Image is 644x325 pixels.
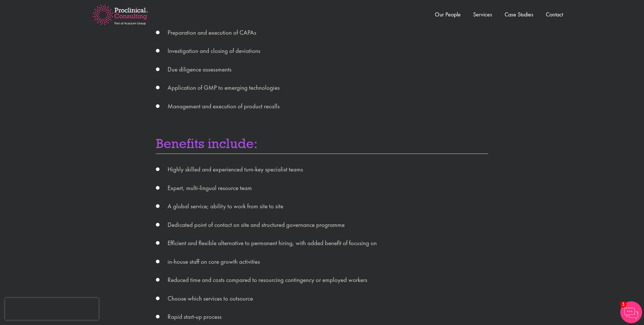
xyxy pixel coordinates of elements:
a: Case Studies [505,11,533,18]
a: Services [473,11,492,18]
li: in-house staff on core growth activities [156,257,488,267]
li: Efficient and flexible alternative to permanent hiring, with added benefit of focusing on [156,239,488,248]
iframe: reCAPTCHA [5,298,99,320]
li: Application of GMP to emerging technologies [156,83,488,93]
li: A global service; ability to work from site to site [156,202,488,211]
a: Our People [435,11,461,18]
span: 1 [620,301,626,307]
li: Choose which services to outsource [156,294,488,303]
li: Rapid start-up process [156,312,488,322]
li: Expert, multi-lingual resource team [156,183,488,193]
li: Investigation and closing of deviations [156,46,488,56]
img: Chatbot [620,301,642,323]
a: Contact [546,11,563,18]
li: Dedicated point of contact on site and structured governance programme [156,220,488,230]
li: Reduced time and costs compared to resourcing contingency or employed workers [156,275,488,285]
li: Highly skilled and experienced turn-key specialist teams [156,165,488,174]
a: Privacy Policy [49,76,84,82]
h4: Benefits include: [156,136,488,154]
li: Preparation and execution of CAPAs [156,28,488,38]
li: Management and execution of product recalls [156,102,488,111]
li: Due diligence assessments [156,65,488,74]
